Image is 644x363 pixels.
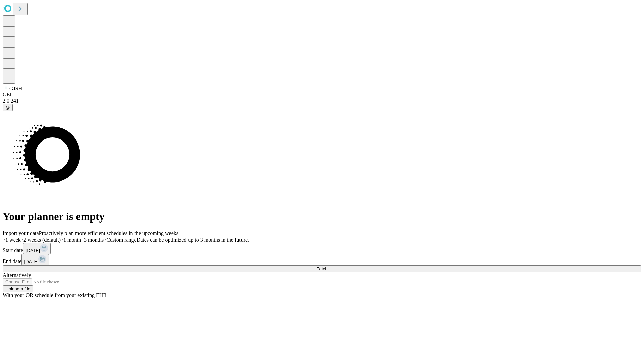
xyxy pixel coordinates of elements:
span: 2 weeks (default) [23,237,61,243]
span: [DATE] [24,259,38,264]
span: Import your data [3,230,39,236]
div: End date [3,254,641,265]
div: 2.0.241 [3,98,641,104]
span: 3 months [84,237,104,243]
span: 1 month [63,237,81,243]
h1: Your planner is empty [3,210,641,223]
span: @ [5,105,10,110]
span: Dates can be optimized up to 3 months in the future. [137,237,249,243]
span: Proactively plan more efficient schedules in the upcoming weeks. [39,230,180,236]
span: [DATE] [26,248,40,253]
span: 1 week [5,237,21,243]
button: [DATE] [21,254,49,265]
div: Start date [3,243,641,254]
span: Fetch [316,266,327,271]
button: Upload a file [3,285,33,292]
div: GEI [3,92,641,98]
button: [DATE] [23,243,51,254]
span: GJSH [9,86,22,91]
button: Fetch [3,265,641,272]
span: With your OR schedule from your existing EHR [3,292,107,298]
button: @ [3,104,13,111]
span: Custom range [106,237,136,243]
span: Alternatively [3,272,31,278]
